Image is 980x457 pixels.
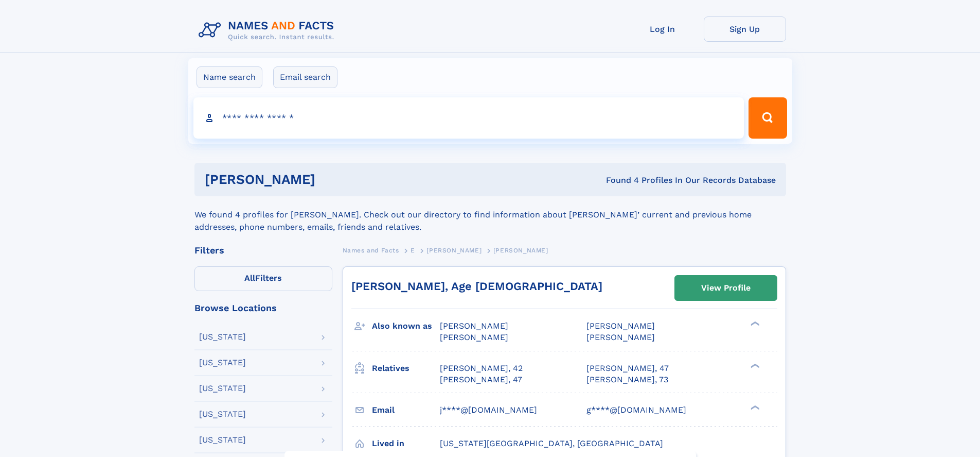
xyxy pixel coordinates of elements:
[343,244,399,257] a: Names and Facts
[675,276,777,300] a: View Profile
[351,280,602,293] a: [PERSON_NAME], Age [DEMOGRAPHIC_DATA]
[426,244,482,257] a: [PERSON_NAME]
[194,16,343,44] img: Logo Names and Facts
[426,247,482,254] span: [PERSON_NAME]
[199,333,246,341] div: [US_STATE]
[704,16,786,42] a: Sign Up
[748,320,760,327] div: ❯
[194,303,332,313] div: Browse Locations
[586,332,655,342] span: [PERSON_NAME]
[273,66,337,88] label: Email search
[372,401,440,419] h3: Email
[194,266,332,291] label: Filters
[440,438,663,448] span: [US_STATE][GEOGRAPHIC_DATA], [GEOGRAPHIC_DATA]
[440,332,508,342] span: [PERSON_NAME]
[621,16,704,42] a: Log In
[199,436,246,444] div: [US_STATE]
[194,196,786,233] div: We found 4 profiles for [PERSON_NAME]. Check out our directory to find information about [PERSON_...
[199,384,246,393] div: [US_STATE]
[586,321,655,331] span: [PERSON_NAME]
[244,273,255,283] span: All
[194,246,332,255] div: Filters
[440,374,522,385] a: [PERSON_NAME], 47
[197,66,262,88] label: Name search
[440,321,508,331] span: [PERSON_NAME]
[199,359,246,367] div: [US_STATE]
[748,362,760,369] div: ❯
[199,410,246,418] div: [US_STATE]
[372,435,440,452] h3: Lived in
[193,97,744,139] input: search input
[749,97,787,139] button: Search Button
[205,173,461,186] h1: [PERSON_NAME]
[372,360,440,377] h3: Relatives
[411,244,415,257] a: E
[493,247,548,254] span: [PERSON_NAME]
[372,317,440,335] h3: Also known as
[411,247,415,254] span: E
[460,175,776,186] div: Found 4 Profiles In Our Records Database
[701,276,751,300] div: View Profile
[586,374,668,385] a: [PERSON_NAME], 73
[586,363,669,374] a: [PERSON_NAME], 47
[440,363,523,374] a: [PERSON_NAME], 42
[748,404,760,411] div: ❯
